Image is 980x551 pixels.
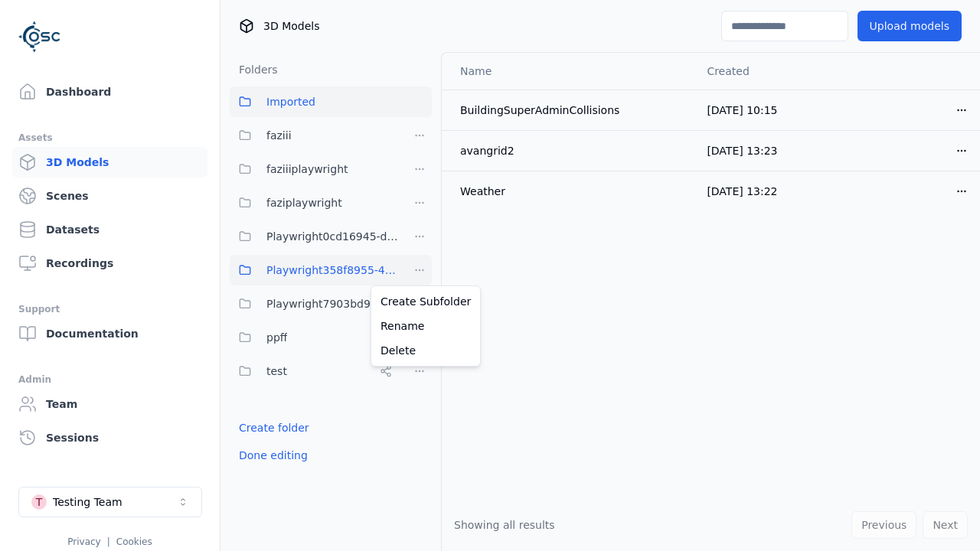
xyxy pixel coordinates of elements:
a: Delete [374,338,477,363]
a: Create Subfolder [374,289,477,314]
a: Rename [374,314,477,338]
